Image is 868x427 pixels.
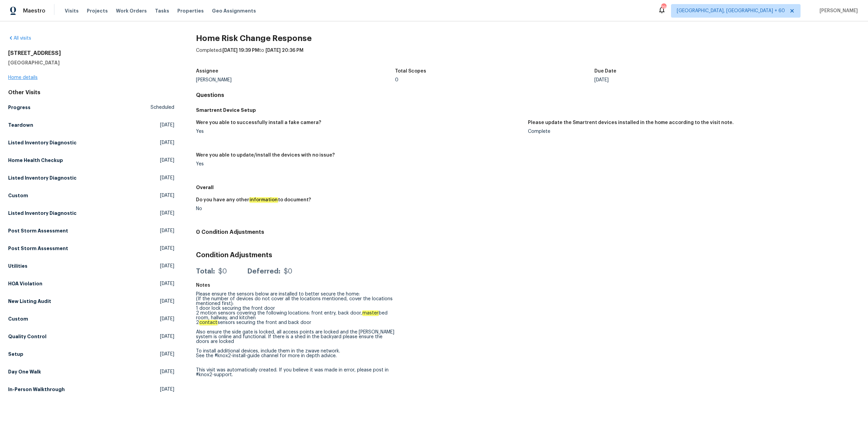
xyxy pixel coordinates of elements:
[247,268,280,275] div: Deferred:
[160,210,174,217] span: [DATE]
[817,7,858,14] span: [PERSON_NAME]
[395,69,426,74] h5: Total Scopes
[160,192,174,199] span: [DATE]
[8,189,174,202] a: Custom[DATE]
[8,278,174,290] a: HOA Violation[DATE]
[8,383,174,395] a: In-Person Walkthrough[DATE]
[8,50,174,57] h2: [STREET_ADDRESS]
[8,175,77,181] h5: Listed Inventory Diagnostic
[196,120,321,125] h5: Were you able to successfully install a fake camera?
[8,263,27,269] h5: Utilities
[196,198,311,202] h5: Do you have any other to document?
[8,137,174,149] a: Listed Inventory Diagnostic[DATE]
[222,48,259,53] span: [DATE] 19:39 PM
[8,260,174,272] a: Utilities[DATE]
[8,351,23,358] h5: Setup
[8,386,65,393] h5: In-Person Walkthrough
[160,139,174,146] span: [DATE]
[594,69,616,74] h5: Due Date
[8,348,174,360] a: Setup[DATE]
[8,227,68,234] h5: Post Storm Assessment
[177,7,204,14] span: Properties
[395,78,594,82] div: 0
[196,184,860,191] h5: Overall
[8,333,46,340] h5: Quality Control
[8,245,68,252] h5: Post Storm Assessment
[8,104,31,111] h5: Progress
[196,162,522,166] div: Yes
[196,35,860,42] h2: Home Risk Change Response
[160,351,174,358] span: [DATE]
[8,122,33,128] h5: Teardown
[8,330,174,343] a: Quality Control[DATE]
[196,69,218,74] h5: Assignee
[160,368,174,375] span: [DATE]
[160,157,174,164] span: [DATE]
[196,78,395,82] div: [PERSON_NAME]
[8,207,174,219] a: Listed Inventory Diagnostic[DATE]
[160,175,174,181] span: [DATE]
[196,268,215,275] div: Total:
[677,7,785,14] span: [GEOGRAPHIC_DATA], [GEOGRAPHIC_DATA] + 60
[8,157,63,164] h5: Home Health Checkup
[196,153,335,158] h5: Were you able to update/install the devices with no issue?
[284,268,292,275] div: $0
[661,4,666,11] div: 790
[196,292,395,377] div: Please ensure the sensors below are installed to better secure the home: (If the number of device...
[8,119,174,131] a: Teardown[DATE]
[8,316,28,322] h5: Custom
[362,310,379,316] em: master
[160,280,174,287] span: [DATE]
[8,295,174,307] a: New Listing Audit[DATE]
[528,129,854,134] div: Complete
[8,36,31,41] a: All visits
[196,206,522,211] div: No
[196,283,210,288] h5: Notes
[8,192,28,199] h5: Custom
[249,197,278,203] em: information
[8,242,174,255] a: Post Storm Assessment[DATE]
[87,7,108,14] span: Projects
[23,7,45,14] span: Maestro
[160,227,174,234] span: [DATE]
[160,245,174,252] span: [DATE]
[196,252,860,259] h3: Condition Adjustments
[8,172,174,184] a: Listed Inventory Diagnostic[DATE]
[196,47,860,65] div: Completed: to
[8,366,174,378] a: Day One Walk[DATE]
[265,48,303,53] span: [DATE] 20:36 PM
[8,154,174,166] a: Home Health Checkup[DATE]
[8,225,174,237] a: Post Storm Assessment[DATE]
[65,7,79,14] span: Visits
[196,129,522,134] div: Yes
[160,263,174,269] span: [DATE]
[8,280,42,287] h5: HOA Violation
[594,78,794,82] div: [DATE]
[160,298,174,305] span: [DATE]
[8,368,41,375] h5: Day One Walk
[199,320,218,325] em: contact
[160,386,174,393] span: [DATE]
[196,229,860,236] h4: 0 Condition Adjustments
[160,333,174,340] span: [DATE]
[116,7,147,14] span: Work Orders
[212,7,256,14] span: Geo Assignments
[218,268,227,275] div: $0
[160,316,174,322] span: [DATE]
[8,313,174,325] a: Custom[DATE]
[8,75,38,80] a: Home details
[196,107,860,114] h5: Smartrent Device Setup
[8,139,77,146] h5: Listed Inventory Diagnostic
[160,122,174,128] span: [DATE]
[528,120,734,125] h5: Please update the Smartrent devices installed in the home according to the visit note.
[8,298,51,305] h5: New Listing Audit
[8,59,174,66] h5: [GEOGRAPHIC_DATA]
[151,104,174,111] span: Scheduled
[196,92,860,99] h4: Questions
[8,101,174,114] a: ProgressScheduled
[155,8,169,13] span: Tasks
[8,210,77,217] h5: Listed Inventory Diagnostic
[8,89,174,96] div: Other Visits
